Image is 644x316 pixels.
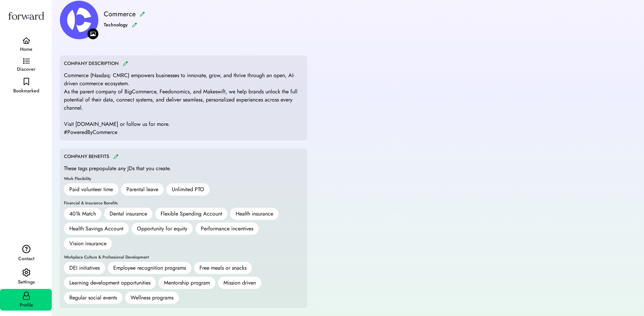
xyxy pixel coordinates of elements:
[18,278,35,286] div: Settings
[18,255,34,263] div: Contact
[155,208,228,220] div: Flexible Spending Account
[13,87,39,95] div: Bookmarked
[132,223,193,235] div: Opportunity for equity
[64,262,105,274] div: DEI initiatives
[108,262,191,274] div: Employee recognition programs
[64,208,101,220] div: 401k Match
[64,153,109,160] div: COMPANY BENEFITS
[24,78,29,86] img: bookmark-black.svg
[60,1,98,39] img: poweredbycommerce_logo.jpeg
[64,71,303,136] div: Commerce (Nasdaq: CMRC) empowers businesses to innovate, grow, and thrive through an open, AI-dri...
[194,262,252,274] div: Free meals or snacks
[64,277,156,289] div: Learning development opportunities
[104,208,152,220] div: Dental insurance
[22,245,30,253] img: contact.svg
[64,238,112,250] div: Vision insurance
[123,61,128,66] img: pencil.svg
[159,277,215,289] div: Mentorship program
[64,60,119,67] div: COMPANY DESCRIPTION
[64,177,91,181] div: Work Flexibility
[64,255,149,259] div: Workplace Culture & Professional Development
[132,22,137,27] img: pencil.svg
[64,201,118,205] div: Financial & Insurance Benefits
[22,268,30,277] img: settings.svg
[218,277,261,289] div: Mission driven
[121,183,164,196] div: Parental leave
[20,45,32,53] div: Home
[195,223,259,235] div: Performance incentives
[64,223,129,235] div: Health Savings Account
[125,292,179,304] div: Wellness programs
[17,65,35,73] div: Discover
[7,5,45,26] img: Forward logo
[64,164,171,173] div: These tags prepopulate any JDs that you create.
[64,292,122,304] div: Regular social events
[22,37,30,44] img: home.svg
[23,58,30,64] img: discover.svg
[64,183,118,196] div: Paid volunteer time
[104,10,136,18] div: Commerce
[104,21,128,29] div: Technology
[230,208,279,220] div: Health insurance
[20,301,33,309] div: Profile
[140,12,145,17] img: pencil.svg
[113,154,119,159] img: pencil.svg
[166,183,210,196] div: Unlimited PTO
